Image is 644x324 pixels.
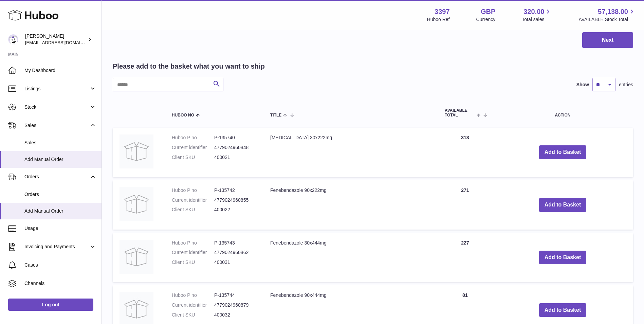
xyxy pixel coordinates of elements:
[263,128,438,177] td: [MEDICAL_DATA] 30x222mg
[214,312,257,318] dd: 400032
[523,7,544,16] span: 320.00
[214,144,257,151] dd: 4779024960848
[172,154,214,161] dt: Client SKU
[263,233,438,282] td: Fenebendazole 30x444mg
[438,180,492,230] td: 271
[172,187,214,194] dt: Huboo P no
[263,180,438,230] td: Fenebendazole 90x222mg
[438,233,492,282] td: 227
[619,82,633,88] span: entries
[539,198,587,212] button: Add to Basket
[172,113,194,118] span: Huboo no
[435,7,450,16] strong: 3397
[24,280,96,287] span: Channels
[539,145,587,159] button: Add to Basket
[24,67,96,74] span: My Dashboard
[172,197,214,203] dt: Current identifier
[522,16,552,23] span: Total sales
[214,154,257,161] dd: 400021
[214,259,257,266] dd: 400031
[270,113,281,118] span: Title
[24,244,89,250] span: Invoicing and Payments
[8,34,18,44] img: sales@canchema.com
[25,40,100,45] span: [EMAIL_ADDRESS][DOMAIN_NAME]
[492,102,633,124] th: Action
[119,187,153,221] img: Fenebendazole 90x222mg
[113,62,265,71] h2: Please add to the basket what you want to ship
[214,240,257,246] dd: P-135743
[539,303,587,317] button: Add to Basket
[438,128,492,177] td: 318
[214,187,257,194] dd: P-135742
[24,104,89,110] span: Stock
[539,251,587,265] button: Add to Basket
[214,134,257,141] dd: P-135740
[24,191,96,198] span: Orders
[8,299,93,311] a: Log out
[214,302,257,308] dd: 4779024960879
[172,206,214,213] dt: Client SKU
[24,156,96,163] span: Add Manual Order
[119,240,153,274] img: Fenebendazole 30x444mg
[172,312,214,318] dt: Client SKU
[445,108,475,117] span: AVAILABLE Total
[24,86,89,92] span: Listings
[172,144,214,151] dt: Current identifier
[578,16,636,23] span: AVAILABLE Stock Total
[214,206,257,213] dd: 400022
[214,249,257,256] dd: 4779024960862
[172,240,214,246] dt: Huboo P no
[172,249,214,256] dt: Current identifier
[427,16,450,23] div: Huboo Ref
[25,33,86,46] div: [PERSON_NAME]
[172,259,214,266] dt: Client SKU
[214,292,257,299] dd: P-135744
[24,262,96,268] span: Cases
[24,122,89,129] span: Sales
[172,134,214,141] dt: Huboo P no
[24,140,96,146] span: Sales
[24,225,96,232] span: Usage
[582,32,633,48] button: Next
[476,16,496,23] div: Currency
[24,208,96,214] span: Add Manual Order
[24,174,89,180] span: Orders
[172,302,214,308] dt: Current identifier
[481,7,495,16] strong: GBP
[522,7,552,23] a: 320.00 Total sales
[214,197,257,203] dd: 4779024960855
[576,82,589,88] label: Show
[598,7,628,16] span: 57,138.00
[578,7,636,23] a: 57,138.00 AVAILABLE Stock Total
[172,292,214,299] dt: Huboo P no
[119,134,153,168] img: Fenbendazole 30x222mg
